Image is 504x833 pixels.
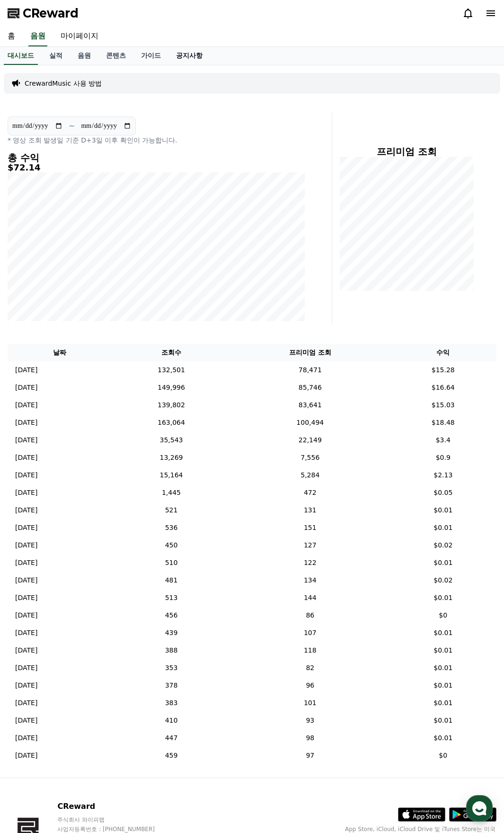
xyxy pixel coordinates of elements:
[15,593,37,603] p: [DATE]
[112,607,230,624] td: 456
[230,379,389,396] td: 85,746
[146,314,158,322] span: 설정
[112,712,230,729] td: 410
[390,502,496,519] td: $0.01
[28,27,47,46] a: 음원
[390,431,496,449] td: $3.4
[230,694,389,712] td: 101
[112,764,230,782] td: 396
[30,314,35,322] span: 홈
[69,120,75,132] p: ~
[15,768,37,778] p: [DATE]
[8,6,79,21] a: CReward
[230,449,389,466] td: 7,556
[230,677,389,694] td: 96
[15,716,37,726] p: [DATE]
[390,361,496,379] td: $15.28
[390,344,496,361] th: 수익
[112,642,230,659] td: 388
[390,414,496,431] td: $18.48
[15,365,37,375] p: [DATE]
[230,414,389,431] td: 100,494
[112,537,230,554] td: 450
[230,747,389,764] td: 97
[390,396,496,414] td: $15.03
[133,47,168,65] a: 가이드
[15,558,37,568] p: [DATE]
[112,677,230,694] td: 378
[230,589,389,607] td: 144
[230,431,389,449] td: 22,149
[15,733,37,743] p: [DATE]
[390,484,496,502] td: $0.05
[390,747,496,764] td: $0
[8,152,305,163] h4: 총 수익
[15,488,37,498] p: [DATE]
[15,645,37,655] p: [DATE]
[15,698,37,708] p: [DATE]
[15,681,37,690] p: [DATE]
[8,135,305,145] p: * 영상 조회 발생일 기준 D+3일 이후 확인이 가능합니다.
[57,825,173,833] p: 사업자등록번호 : [PHONE_NUMBER]
[390,466,496,484] td: $2.13
[230,484,389,502] td: 472
[8,163,305,172] h5: $72.14
[62,300,122,324] a: 대화
[15,383,37,393] p: [DATE]
[112,729,230,747] td: 447
[15,523,37,533] p: [DATE]
[230,712,389,729] td: 93
[390,537,496,554] td: $0.02
[390,607,496,624] td: $0
[42,47,70,65] a: 실적
[390,624,496,642] td: $0.01
[57,801,173,812] p: CReward
[230,537,389,554] td: 127
[112,466,230,484] td: 15,164
[4,47,38,65] a: 대시보드
[390,379,496,396] td: $16.64
[390,677,496,694] td: $0.01
[15,751,37,761] p: [DATE]
[230,502,389,519] td: 131
[230,466,389,484] td: 5,284
[230,519,389,537] td: 151
[230,764,389,782] td: 100
[112,449,230,466] td: 13,269
[390,712,496,729] td: $0.01
[112,396,230,414] td: 139,802
[15,663,37,673] p: [DATE]
[15,418,37,428] p: [DATE]
[230,554,389,572] td: 122
[390,659,496,677] td: $0.01
[25,79,102,88] a: CrewardMusic 사용 방법
[53,27,106,46] a: 마이페이지
[112,361,230,379] td: 132,501
[15,610,37,620] p: [DATE]
[112,502,230,519] td: 521
[15,400,37,410] p: [DATE]
[15,540,37,550] p: [DATE]
[230,642,389,659] td: 118
[230,396,389,414] td: 83,641
[57,816,173,824] p: 주식회사 와이피랩
[230,344,389,361] th: 프리미엄 조회
[390,642,496,659] td: $0.01
[390,764,496,782] td: $0.02
[390,729,496,747] td: $0.01
[8,344,112,361] th: 날짜
[230,624,389,642] td: 107
[112,344,230,361] th: 조회수
[112,624,230,642] td: 439
[390,519,496,537] td: $0.01
[122,300,182,324] a: 설정
[168,47,210,65] a: 공지사항
[15,470,37,480] p: [DATE]
[230,659,389,677] td: 82
[15,628,37,638] p: [DATE]
[112,554,230,572] td: 510
[112,659,230,677] td: 353
[390,572,496,589] td: $0.02
[230,607,389,624] td: 86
